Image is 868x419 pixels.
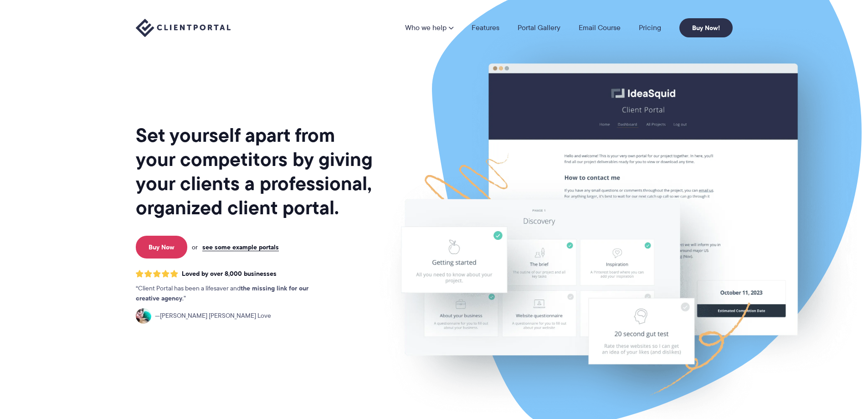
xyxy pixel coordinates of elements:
span: Loved by over 8,000 businesses [182,270,277,278]
a: Pricing [639,24,661,31]
a: Buy Now [136,236,187,259]
a: Email Course [579,24,621,31]
strong: the missing link for our creative agency [136,283,308,303]
a: Buy Now! [679,18,733,37]
p: Client Portal has been a lifesaver and . [136,284,327,304]
a: Portal Gallery [518,24,560,31]
span: [PERSON_NAME] [PERSON_NAME] Love [155,311,271,321]
h1: Set yourself apart from your competitors by giving your clients a professional, organized client ... [136,123,375,220]
a: Who we help [405,24,453,31]
a: Features [472,24,499,31]
a: see some example portals [202,243,279,251]
span: or [192,243,198,251]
